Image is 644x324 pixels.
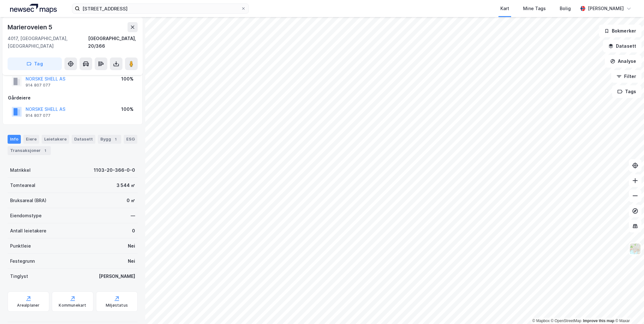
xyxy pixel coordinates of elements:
div: Matrikkel [10,166,31,174]
div: 914 807 077 [26,113,51,118]
div: Bruksareal (BRA) [10,197,46,204]
div: Tomteareal [10,182,35,189]
div: Datasett [72,135,95,144]
div: Kontrollprogram for chat [612,294,644,324]
div: Transaksjoner [8,146,51,155]
div: Mine Tags [523,5,546,12]
div: Nei [128,242,135,250]
div: ESG [124,135,137,144]
input: Søk på adresse, matrikkel, gårdeiere, leietakere eller personer [80,4,241,13]
div: — [131,212,135,219]
div: Kart [500,5,509,12]
button: Bokmerker [599,25,641,37]
div: Marieroveien 5 [8,22,54,32]
div: Bolig [560,5,571,12]
button: Filter [611,70,641,83]
button: Datasett [603,40,641,52]
div: Eiere [23,135,39,144]
div: Gårdeiere [8,94,137,102]
div: [GEOGRAPHIC_DATA], 20/366 [88,35,138,50]
div: Miljøstatus [106,303,128,308]
div: 1 [112,136,119,142]
div: Nei [128,257,135,265]
a: Mapbox [532,319,550,323]
div: Eiendomstype [10,212,42,219]
div: [PERSON_NAME] [588,5,624,12]
div: 0 ㎡ [127,197,135,204]
div: 4017, [GEOGRAPHIC_DATA], [GEOGRAPHIC_DATA] [8,35,88,50]
div: [PERSON_NAME] [99,273,135,280]
div: Antall leietakere [10,227,46,235]
a: Improve this map [583,319,614,323]
div: Bygg [98,135,121,144]
div: Kommunekart [59,303,86,308]
button: Tags [612,85,641,98]
div: 3 544 ㎡ [116,182,135,189]
div: 100% [121,105,134,113]
a: OpenStreetMap [551,319,581,323]
div: Festegrunn [10,257,35,265]
button: Tag [8,57,62,70]
div: Tinglyst [10,273,28,280]
iframe: Chat Widget [612,294,644,324]
div: 1103-20-366-0-0 [94,166,135,174]
div: 914 807 077 [26,83,51,88]
div: Info [8,135,21,144]
div: 100% [121,75,134,83]
div: Arealplaner [17,303,39,308]
img: logo.a4113a55bc3d86da70a041830d287a7e.svg [10,4,57,13]
div: Punktleie [10,242,31,250]
div: Leietakere [42,135,69,144]
button: Analyse [605,55,641,68]
div: 1 [42,147,48,154]
img: Z [629,243,641,255]
div: 0 [132,227,135,235]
